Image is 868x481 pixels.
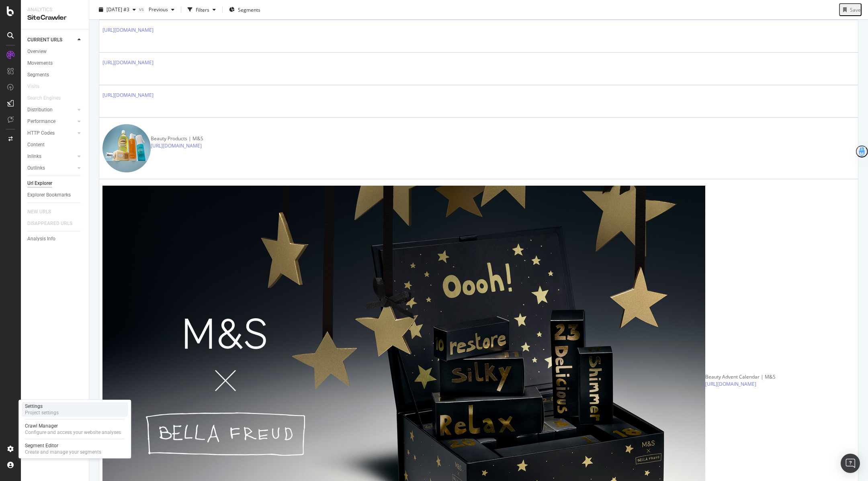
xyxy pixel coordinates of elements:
a: [URL][DOMAIN_NAME] [102,59,154,66]
a: [URL][DOMAIN_NAME] [102,92,154,98]
a: Performance [27,117,75,126]
div: DISAPPEARED URLS [27,219,72,228]
a: NEW URLS [27,208,59,216]
button: Previous [145,3,178,16]
div: Open Intercom Messenger [841,454,860,473]
span: Previous [145,6,168,13]
div: Crawl Manager [25,423,121,429]
button: Filters [184,3,219,16]
a: [URL][DOMAIN_NAME] [102,27,154,33]
div: Content [27,141,45,149]
a: Crawl ManagerConfigure and access your website analyses [22,422,128,436]
a: DISAPPEARED URLS [27,219,80,228]
div: Explorer Bookmarks [27,191,71,199]
div: Filters [196,6,209,13]
a: HTTP Codes [27,129,75,137]
div: Performance [27,117,55,126]
div: Analysis Info [27,235,55,243]
div: Movements [27,59,53,68]
div: Segments [27,71,49,79]
a: Movements [27,59,83,68]
div: NEW URLS [27,208,51,216]
div: Overview [27,47,47,56]
div: Beauty Advent Calendar | M&S [705,373,776,381]
div: Beauty Products | M&S [151,135,203,142]
a: CURRENT URLS [27,36,75,44]
a: Segments [27,71,83,79]
a: Outlinks [27,164,75,172]
a: [URL][DOMAIN_NAME] [151,142,202,149]
div: Project settings [25,409,59,416]
div: SiteCrawler [27,13,82,23]
a: Search Engines [27,94,69,102]
a: Overview [27,47,83,56]
div: Configure and access your website analyses [25,429,121,436]
button: Segments [226,3,264,16]
span: 2025 Sep. 24th #3 [106,6,129,13]
div: Save [850,6,861,13]
span: vs [139,5,145,12]
div: Settings [25,403,59,409]
a: Visits [27,82,47,91]
a: Explorer Bookmarks [27,191,83,199]
div: Analytics [27,6,82,13]
a: Inlinks [27,152,75,161]
a: Distribution [27,106,75,114]
a: Url Explorer [27,179,83,188]
a: [URL][DOMAIN_NAME] [705,381,756,387]
div: Outlinks [27,164,45,172]
a: Analysis Info [27,235,83,243]
div: Inlinks [27,152,41,161]
span: Segments [238,6,260,13]
div: CURRENT URLS [27,36,62,44]
img: main image [102,124,151,172]
div: Visits [27,82,39,91]
div: HTTP Codes [27,129,55,137]
div: Url Explorer [27,179,52,188]
button: [DATE] #3 [96,3,139,16]
div: Distribution [27,106,53,114]
div: Segment Editor [25,442,101,449]
button: Save [839,3,862,16]
div: Create and manage your segments [25,449,101,455]
div: Search Engines [27,94,61,102]
a: SettingsProject settings [22,402,128,417]
a: Segment EditorCreate and manage your segments [22,442,128,456]
a: Content [27,141,83,149]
